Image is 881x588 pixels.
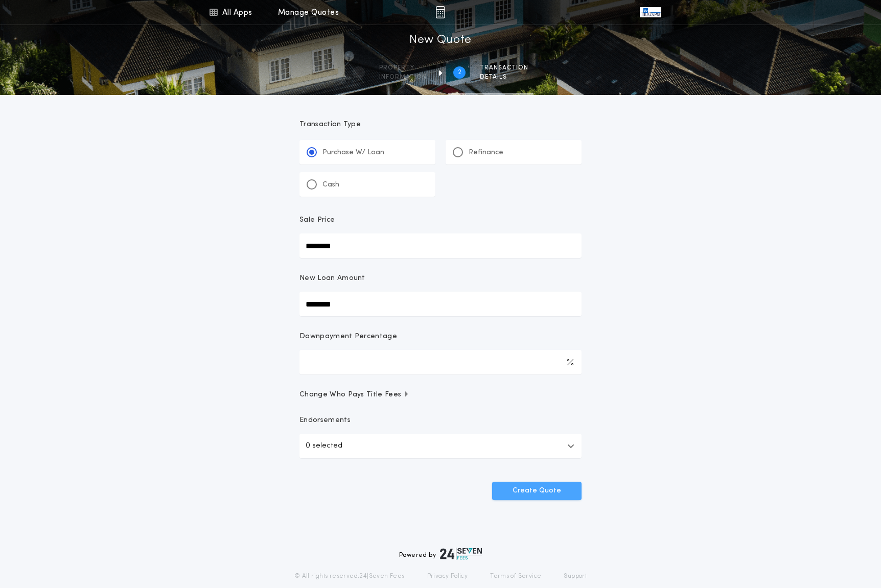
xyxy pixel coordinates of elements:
[322,148,384,158] p: Purchase W/ Loan
[299,390,582,400] button: Change Who Pays Title Fees
[458,68,461,77] h2: 2
[299,120,582,130] p: Transaction Type
[299,434,582,458] button: 0 selected
[427,572,468,580] a: Privacy Policy
[440,548,482,560] img: logo
[480,73,528,81] span: details
[490,572,541,580] a: Terms of Service
[299,233,582,258] input: Sale Price
[409,32,472,49] h1: New Quote
[306,440,342,452] p: 0 selected
[322,180,339,190] p: Cash
[299,415,582,426] p: Endorsements
[564,572,587,580] a: Support
[299,215,335,225] p: Sale Price
[299,390,409,400] span: Change Who Pays Title Fees
[299,332,397,342] p: Downpayment Percentage
[379,64,427,72] span: Property
[492,482,582,500] button: Create Quote
[299,292,582,316] input: New Loan Amount
[294,572,405,580] p: © All rights reserved. 24|Seven Fees
[399,548,482,560] div: Powered by
[299,350,582,374] input: Downpayment Percentage
[640,7,661,17] img: vs-icon
[299,273,365,284] p: New Loan Amount
[469,148,503,158] p: Refinance
[480,64,528,72] span: Transaction
[379,73,427,81] span: information
[435,6,445,18] img: img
